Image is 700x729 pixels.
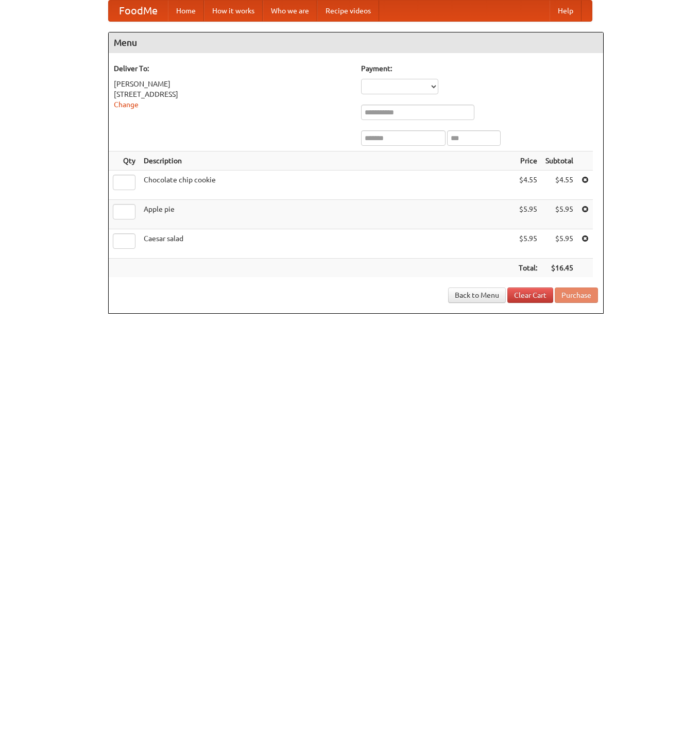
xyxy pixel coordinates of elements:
[541,171,577,200] td: $4.55
[515,200,541,229] td: $5.95
[140,200,515,229] td: Apple pie
[550,1,582,21] a: Help
[109,1,168,21] a: FoodMe
[448,287,506,303] a: Back to Menu
[114,100,139,109] a: Change
[555,287,598,303] button: Purchase
[541,229,577,259] td: $5.95
[515,229,541,259] td: $5.95
[114,63,351,74] h5: Deliver To:
[109,151,140,171] th: Qty
[140,229,515,259] td: Caesar salad
[317,1,379,21] a: Recipe videos
[541,151,577,171] th: Subtotal
[361,63,598,74] h5: Payment:
[140,171,515,200] td: Chocolate chip cookie
[168,1,204,21] a: Home
[114,79,351,89] div: [PERSON_NAME]
[109,32,603,53] h4: Menu
[114,89,351,99] div: [STREET_ADDRESS]
[515,259,541,278] th: Total:
[140,151,515,171] th: Description
[507,287,553,303] a: Clear Cart
[204,1,263,21] a: How it works
[263,1,317,21] a: Who we are
[541,259,577,278] th: $16.45
[515,171,541,200] td: $4.55
[515,151,541,171] th: Price
[541,200,577,229] td: $5.95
